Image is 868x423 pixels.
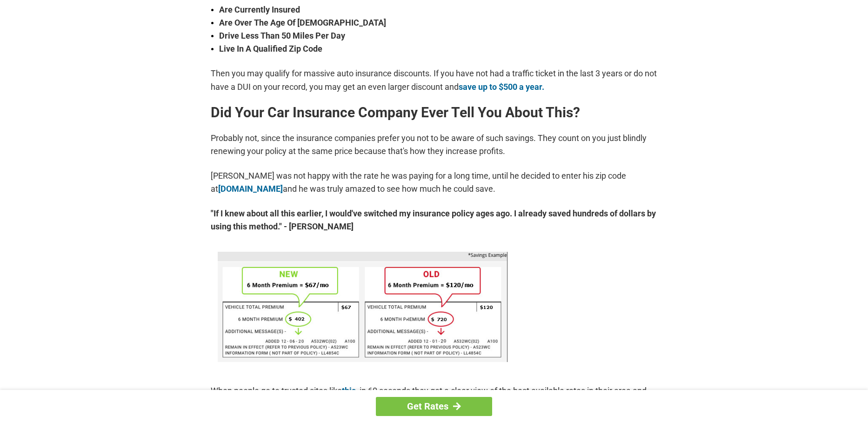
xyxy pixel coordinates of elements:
strong: Are Over The Age Of [DEMOGRAPHIC_DATA] [219,16,657,29]
strong: Are Currently Insured [219,3,657,16]
strong: "If I knew about all this earlier, I would've switched my insurance policy ages ago. I already sa... [211,207,657,233]
p: [PERSON_NAME] was not happy with the rate he was paying for a long time, until he decided to ente... [211,169,657,195]
strong: Drive Less Than 50 Miles Per Day [219,29,657,42]
img: savings [218,252,507,362]
a: [DOMAIN_NAME] [218,184,283,194]
p: Then you may qualify for massive auto insurance discounts. If you have not had a traffic ticket i... [211,67,657,93]
a: this [342,386,356,396]
h2: Did Your Car Insurance Company Ever Tell You About This? [211,105,657,120]
a: save up to $500 a year. [459,82,544,92]
p: Probably not, since the insurance companies prefer you not to be aware of such savings. They coun... [211,132,657,158]
a: Get Rates [376,397,492,416]
strong: Live In A Qualified Zip Code [219,42,657,55]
